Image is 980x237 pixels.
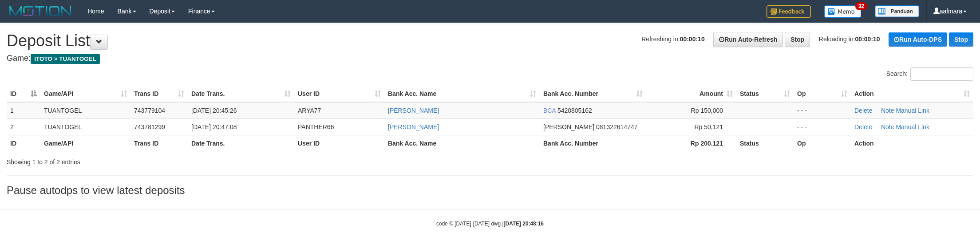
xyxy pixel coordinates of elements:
span: ARYA77 [298,107,321,114]
strong: 00:00:10 [680,36,705,43]
th: Amount: activate to sort column ascending [646,86,736,102]
h1: Deposit List [7,32,973,50]
a: [PERSON_NAME] [388,123,439,130]
span: [DATE] 20:47:08 [191,123,237,130]
span: 743781299 [134,123,165,130]
a: Run Auto-Refresh [713,32,783,47]
th: ID [7,135,40,151]
span: ITOTO > TUANTOGEL [31,54,100,64]
a: Note [881,123,894,130]
td: 2 [7,118,40,135]
th: Trans ID: activate to sort column ascending [130,86,188,102]
a: Note [881,107,894,114]
a: Delete [854,123,872,130]
th: Op: activate to sort column ascending [794,86,851,102]
th: ID: activate to sort column descending [7,86,40,102]
th: Bank Acc. Number [540,135,646,151]
td: TUANTOGEL [40,118,130,135]
span: Refreshing in: [641,36,704,43]
a: Manual Link [896,123,929,130]
span: PANTHER66 [298,123,334,130]
a: Stop [785,32,810,47]
th: Trans ID [130,135,188,151]
th: Game/API [40,135,130,151]
td: - - - [794,118,851,135]
img: panduan.png [875,5,919,17]
input: Search: [910,67,973,81]
a: Stop [949,32,973,47]
span: Copy 081322614747 to clipboard [596,123,637,130]
th: Action [851,135,973,151]
label: Search: [886,67,973,81]
div: Showing 1 to 2 of 2 entries [7,154,402,166]
td: TUANTOGEL [40,102,130,119]
span: [DATE] 20:45:26 [191,107,237,114]
th: Action: activate to sort column ascending [851,86,973,102]
th: Game/API: activate to sort column ascending [40,86,130,102]
th: Status [736,135,794,151]
span: [PERSON_NAME] [543,123,594,130]
span: BCA [543,107,556,114]
strong: 00:00:10 [855,36,880,43]
span: 32 [855,2,867,10]
span: Reloading in: [819,36,880,43]
small: code © [DATE]-[DATE] dwg | [436,221,544,227]
a: Run Auto-DPS [889,32,947,47]
td: 1 [7,102,40,119]
a: [PERSON_NAME] [388,107,439,114]
th: Date Trans. [188,135,294,151]
h3: Pause autodps to view latest deposits [7,185,973,196]
th: Bank Acc. Number: activate to sort column ascending [540,86,646,102]
span: 743779104 [134,107,165,114]
th: Date Trans.: activate to sort column ascending [188,86,294,102]
span: Copy 5420805162 to clipboard [557,107,592,114]
strong: [DATE] 20:48:16 [504,221,544,227]
td: - - - [794,102,851,119]
img: MOTION_logo.png [7,4,74,18]
th: Bank Acc. Name: activate to sort column ascending [384,86,540,102]
img: Button%20Memo.svg [824,5,861,18]
span: Rp 50,121 [694,123,723,130]
span: Rp 150,000 [691,107,723,114]
th: Op [794,135,851,151]
th: User ID: activate to sort column ascending [294,86,384,102]
a: Manual Link [896,107,929,114]
a: Delete [854,107,872,114]
th: Rp 200.121 [646,135,736,151]
h4: Game: [7,54,973,63]
img: Feedback.jpg [767,5,811,18]
th: Bank Acc. Name [384,135,540,151]
th: Status: activate to sort column ascending [736,86,794,102]
th: User ID [294,135,384,151]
